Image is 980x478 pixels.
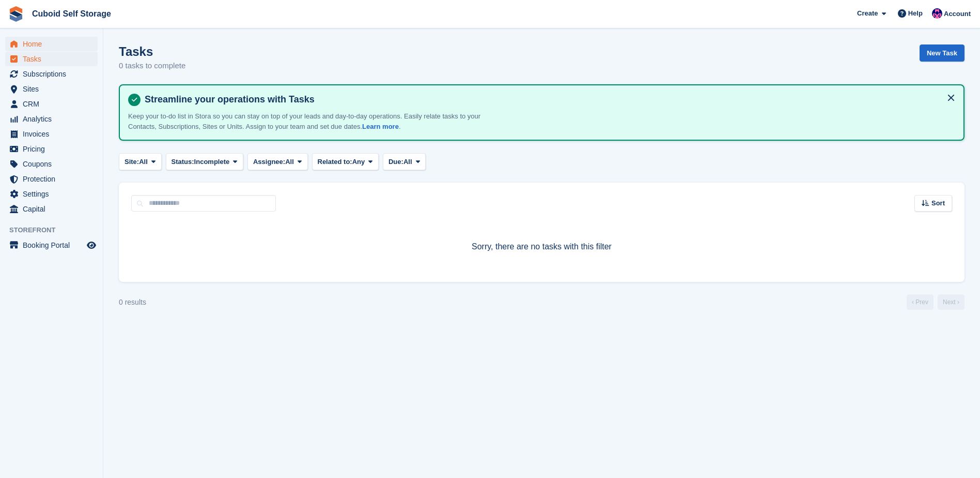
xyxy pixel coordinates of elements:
span: Account [944,9,971,19]
nav: Page [905,294,967,310]
a: menu [5,127,98,141]
img: stora-icon-8386f47178a22dfd0bd8f6a31ec36ba5ce8667c1dd55bd0f319d3a0aa187defe.svg [8,6,24,22]
span: Analytics [23,112,85,126]
p: 0 tasks to complete [119,60,185,72]
h4: Streamline your operations with Tasks [141,94,955,106]
a: Preview store [85,239,98,251]
button: Assignee: All [247,153,308,170]
a: menu [5,37,98,51]
span: Coupons [23,157,85,171]
a: menu [5,172,98,186]
span: Site: [125,157,139,167]
span: Pricing [23,142,85,156]
span: CRM [23,97,85,111]
a: menu [5,112,98,126]
a: menu [5,67,98,81]
button: Status: Incomplete [166,153,243,170]
span: Invoices [23,127,85,141]
span: Home [23,37,85,51]
span: Help [908,8,923,19]
span: Any [352,157,365,167]
span: All [139,157,148,167]
span: Create [857,8,878,19]
span: Due: [388,157,403,167]
span: Storefront [9,225,103,235]
a: Cuboid Self Storage [28,5,115,22]
a: menu [5,157,98,171]
a: menu [5,82,98,96]
span: Incomplete [194,157,230,167]
a: menu [5,52,98,66]
div: 0 results [119,297,146,308]
p: Keep your to-do list in Stora so you can stay on top of your leads and day-to-day operations. Eas... [128,111,490,131]
span: Capital [23,202,85,216]
span: Related to: [318,157,352,167]
img: Gurpreet Dev [932,8,942,19]
span: Sites [23,82,85,96]
a: menu [5,202,98,216]
a: menu [5,187,98,201]
span: Status: [172,157,194,167]
span: Settings [23,187,85,201]
a: Learn more [362,123,399,130]
a: Next [938,294,965,310]
p: Sorry, there are no tasks with this filter [131,241,952,253]
button: Related to: Any [312,153,379,170]
button: Due: All [383,153,426,170]
a: Previous [907,294,934,310]
a: menu [5,238,98,252]
a: menu [5,142,98,156]
a: menu [5,97,98,111]
span: Booking Portal [23,238,85,252]
h1: Tasks [119,44,185,58]
span: Tasks [23,52,85,66]
span: All [403,157,412,167]
span: Sort [931,198,945,208]
span: All [285,157,294,167]
a: New Task [920,44,965,62]
span: Protection [23,172,85,186]
button: Site: All [119,153,162,170]
span: Subscriptions [23,67,85,81]
span: Assignee: [253,157,285,167]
